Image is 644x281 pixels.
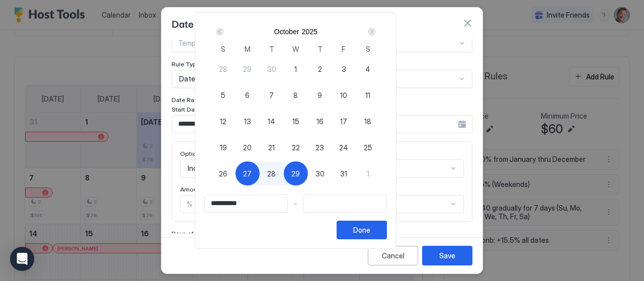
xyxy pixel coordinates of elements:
[260,135,284,159] button: 21
[302,28,317,36] button: 2025
[332,161,356,185] button: 31
[294,199,297,208] span: -
[365,64,370,74] span: 4
[221,90,225,101] span: 5
[235,135,260,159] button: 20
[260,57,284,81] button: 30
[293,90,298,101] span: 8
[292,116,299,127] span: 15
[267,168,276,179] span: 28
[235,161,260,185] button: 27
[337,221,387,239] button: Done
[245,44,251,54] span: M
[292,142,300,153] span: 22
[308,161,332,185] button: 30
[308,57,332,81] button: 2
[211,83,235,107] button: 5
[292,44,299,54] span: W
[269,44,274,54] span: T
[211,109,235,133] button: 12
[339,142,348,153] span: 24
[340,168,347,179] span: 31
[315,168,325,179] span: 30
[243,64,252,74] span: 29
[365,90,370,101] span: 11
[284,109,308,133] button: 15
[268,142,275,153] span: 21
[342,44,346,54] span: F
[220,116,226,127] span: 12
[211,135,235,159] button: 19
[294,64,297,74] span: 1
[284,83,308,107] button: 8
[367,168,369,179] span: 1
[235,83,260,107] button: 6
[364,142,372,153] span: 25
[284,135,308,159] button: 22
[332,135,356,159] button: 24
[316,116,324,127] span: 16
[340,90,347,101] span: 10
[332,109,356,133] button: 17
[211,161,235,185] button: 26
[342,64,346,74] span: 3
[317,90,322,101] span: 9
[332,83,356,107] button: 10
[211,57,235,81] button: 28
[356,161,380,185] button: 1
[260,83,284,107] button: 7
[244,116,251,127] span: 13
[235,109,260,133] button: 13
[219,168,227,179] span: 26
[353,225,370,235] div: Done
[308,83,332,107] button: 9
[356,109,380,133] button: 18
[267,64,276,74] span: 30
[308,109,332,133] button: 16
[243,142,252,153] span: 20
[219,64,227,74] span: 28
[364,116,371,127] span: 18
[317,44,323,54] span: T
[364,26,378,38] button: Next
[220,142,227,153] span: 19
[274,28,299,36] button: October
[356,135,380,159] button: 25
[260,161,284,185] button: 28
[214,26,227,38] button: Prev
[245,90,250,101] span: 6
[356,83,380,107] button: 11
[221,44,225,54] span: S
[304,195,386,212] input: Input Field
[366,44,370,54] span: S
[205,195,287,212] input: Input Field
[291,168,300,179] span: 29
[284,161,308,185] button: 29
[268,116,275,127] span: 14
[243,168,252,179] span: 27
[332,57,356,81] button: 3
[315,142,324,153] span: 23
[260,109,284,133] button: 14
[235,57,260,81] button: 29
[284,57,308,81] button: 1
[308,135,332,159] button: 23
[10,247,34,271] div: Open Intercom Messenger
[340,116,347,127] span: 17
[269,90,274,101] span: 7
[356,57,380,81] button: 4
[318,64,322,74] span: 2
